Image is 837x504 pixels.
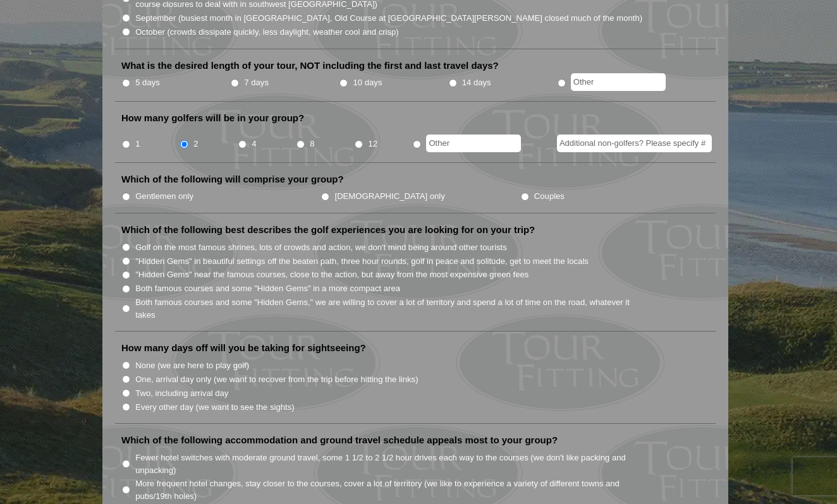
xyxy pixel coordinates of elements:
label: Both famous courses and some "Hidden Gems" in a more compact area [135,282,400,295]
label: September (busiest month in [GEOGRAPHIC_DATA], Old Course at [GEOGRAPHIC_DATA][PERSON_NAME] close... [135,12,642,25]
label: Which of the following accommodation and ground travel schedule appeals most to your group? [121,434,558,447]
label: "Hidden Gems" in beautiful settings off the beaten path, three hour rounds, golf in peace and sol... [135,255,589,268]
label: Two, including arrival day [135,387,228,400]
label: Couples [534,190,565,203]
label: 8 [310,138,314,150]
label: 2 [193,138,198,150]
label: How many golfers will be in your group? [121,112,304,124]
label: October (crowds dissipate quickly, less daylight, weather cool and crisp) [135,26,399,39]
label: Every other day (we want to see the sights) [135,401,294,414]
label: Fewer hotel switches with moderate ground travel, some 1 1/2 to 2 1/2 hour drives each way to the... [135,452,644,476]
label: Which of the following will comprise your group? [121,173,344,186]
label: Both famous courses and some "Hidden Gems," we are willing to cover a lot of territory and spend ... [135,296,644,321]
label: 5 days [135,76,160,89]
input: Additional non-golfers? Please specify # [557,135,712,152]
label: 14 days [462,76,491,89]
label: Gentlemen only [135,190,193,203]
label: 7 days [244,76,269,89]
label: What is the desired length of your tour, NOT including the first and last travel days? [121,59,499,72]
label: How many days off will you be taking for sightseeing? [121,342,366,354]
label: [DEMOGRAPHIC_DATA] only [335,190,445,203]
label: 1 [135,138,140,150]
input: Other [571,73,666,91]
label: 4 [252,138,256,150]
label: Which of the following best describes the golf experiences you are looking for on your trip? [121,224,535,236]
label: One, arrival day only (we want to recover from the trip before hitting the links) [135,373,418,386]
label: 10 days [353,76,382,89]
label: "Hidden Gems" near the famous courses, close to the action, but away from the most expensive gree... [135,268,528,281]
label: 12 [368,138,377,150]
label: None (we are here to play golf) [135,359,249,372]
label: Golf on the most famous shrines, lots of crowds and action, we don't mind being around other tour... [135,241,507,254]
label: More frequent hotel changes, stay closer to the courses, cover a lot of territory (we like to exp... [135,477,644,502]
input: Other [426,135,521,152]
